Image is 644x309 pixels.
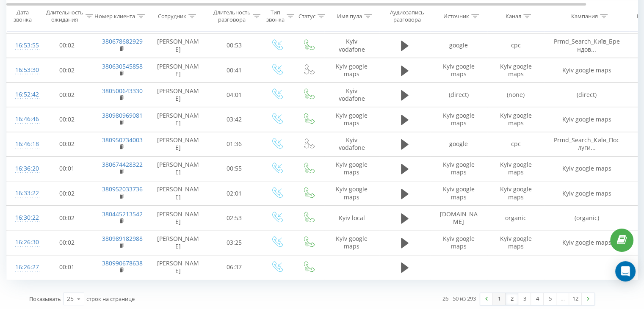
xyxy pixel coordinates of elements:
[487,107,544,132] td: Kyiv google maps
[544,206,629,230] td: (organic)
[102,259,143,267] a: 380990678638
[15,86,32,103] div: 16:52:42
[324,230,379,255] td: Kyiv google maps
[41,132,94,156] td: 00:02
[493,293,506,305] a: 1
[102,37,143,45] a: 380678682929
[149,107,208,132] td: [PERSON_NAME]
[324,58,379,83] td: Kyiv google maps
[544,230,629,255] td: Kyiv google maps
[544,107,629,132] td: Kyiv google maps
[15,160,32,177] div: 16:36:20
[94,12,135,19] div: Номер клиента
[337,12,362,19] div: Имя пула
[15,111,32,127] div: 16:46:46
[430,132,487,156] td: google
[571,12,598,19] div: Кампания
[41,83,94,107] td: 00:02
[554,136,619,152] span: Prmd_Search_Київ_Послуги...
[86,295,135,303] span: строк на странице
[67,295,74,303] div: 25
[149,83,208,107] td: [PERSON_NAME]
[487,230,544,255] td: Kyiv google maps
[102,62,143,70] a: 380630545858
[442,294,476,303] div: 26 - 50 из 293
[554,37,620,53] span: Prmd_Search_Київ_Брендов...
[208,206,261,230] td: 02:53
[266,9,285,23] div: Тип звонка
[149,255,208,279] td: [PERSON_NAME]
[208,132,261,156] td: 01:36
[487,156,544,181] td: Kyiv google maps
[102,136,143,144] a: 380950734003
[29,295,61,303] span: Показывать
[41,33,94,58] td: 00:02
[102,111,143,119] a: 380980969081
[324,206,379,230] td: Kyiv local
[556,293,569,305] div: …
[15,210,32,226] div: 16:30:22
[208,255,261,279] td: 06:37
[487,181,544,206] td: Kyiv google maps
[387,9,428,23] div: Аудиозапись разговора
[149,58,208,83] td: [PERSON_NAME]
[213,9,251,23] div: Длительность разговора
[430,156,487,181] td: Kyiv google maps
[15,185,32,201] div: 16:33:22
[102,210,143,218] a: 380445213542
[324,33,379,58] td: Kyiv vodafone
[487,33,544,58] td: cpc
[430,107,487,132] td: Kyiv google maps
[430,181,487,206] td: Kyiv google maps
[41,206,94,230] td: 00:02
[506,12,521,19] div: Канал
[15,136,32,152] div: 16:46:18
[15,37,32,54] div: 16:53:55
[208,181,261,206] td: 02:01
[41,58,94,83] td: 00:02
[158,12,186,19] div: Сотрудник
[430,33,487,58] td: google
[149,181,208,206] td: [PERSON_NAME]
[149,230,208,255] td: [PERSON_NAME]
[15,234,32,251] div: 16:26:30
[430,58,487,83] td: Kyiv google maps
[102,87,143,95] a: 380500643330
[102,160,143,168] a: 380674428322
[544,181,629,206] td: Kyiv google maps
[518,293,531,305] a: 3
[430,206,487,230] td: [DOMAIN_NAME]
[149,33,208,58] td: [PERSON_NAME]
[487,132,544,156] td: cpc
[15,62,32,78] div: 16:53:30
[487,83,544,107] td: (none)
[487,206,544,230] td: organic
[544,293,556,305] a: 5
[487,58,544,83] td: Kyiv google maps
[41,107,94,132] td: 00:02
[208,33,261,58] td: 00:53
[208,230,261,255] td: 03:25
[324,132,379,156] td: Kyiv vodafone
[324,156,379,181] td: Kyiv google maps
[149,156,208,181] td: [PERSON_NAME]
[544,58,629,83] td: Kyiv google maps
[324,83,379,107] td: Kyiv vodafone
[208,58,261,83] td: 00:41
[324,107,379,132] td: Kyiv google maps
[208,107,261,132] td: 03:42
[102,185,143,193] a: 380952033736
[324,181,379,206] td: Kyiv google maps
[208,83,261,107] td: 04:01
[149,206,208,230] td: [PERSON_NAME]
[208,156,261,181] td: 00:55
[41,181,94,206] td: 00:02
[430,230,487,255] td: Kyiv google maps
[7,9,38,23] div: Дата звонка
[41,156,94,181] td: 00:01
[506,293,518,305] a: 2
[615,261,636,281] div: Open Intercom Messenger
[443,12,469,19] div: Источник
[41,230,94,255] td: 00:02
[102,235,143,243] a: 380989182988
